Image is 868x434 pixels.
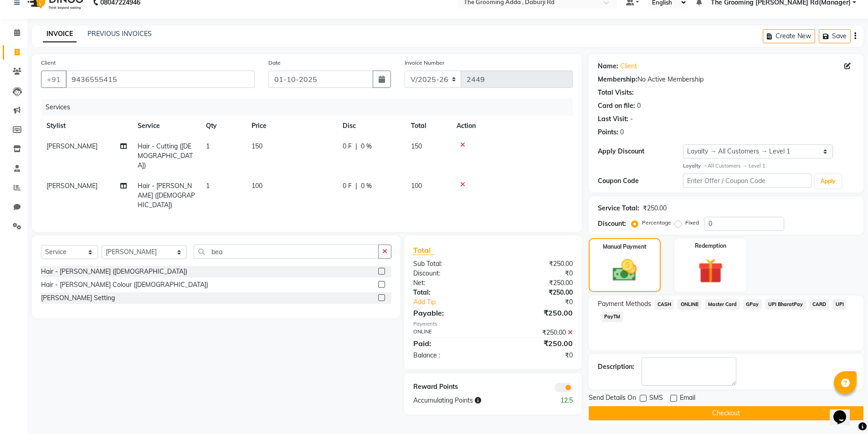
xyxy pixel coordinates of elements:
[406,297,507,307] a: Add Tip
[589,393,636,404] span: Send Details On
[406,382,493,392] div: Reward Points
[405,59,444,67] label: Invoice Number
[536,396,580,405] div: 12.5
[598,362,634,372] div: Description:
[246,116,337,136] th: Price
[598,204,639,213] div: Service Total:
[406,328,493,337] div: ONLINE
[598,128,618,137] div: Points:
[683,162,854,170] div: All Customers → Level 1
[200,116,246,136] th: Qty
[252,142,262,150] span: 150
[411,182,422,190] span: 100
[603,243,647,251] label: Manual Payment
[46,182,98,190] span: [PERSON_NAME]
[763,29,815,43] button: Create New
[41,293,115,303] div: [PERSON_NAME] Setting
[337,116,406,136] th: Disc
[43,26,77,42] a: INVOICE
[765,299,806,310] span: UPI BharatPay
[683,163,707,169] strong: Loyalty →
[493,269,580,278] div: ₹0
[642,219,671,227] label: Percentage
[406,351,493,360] div: Balance :
[601,311,623,322] span: PayTM
[810,299,829,310] span: CARD
[413,245,434,255] span: Total
[598,114,628,124] div: Last Visit:
[406,259,493,269] div: Sub Total:
[268,59,281,67] label: Date
[508,297,580,307] div: ₹0
[41,267,187,276] div: Hair - [PERSON_NAME] ([DEMOGRAPHIC_DATA])
[361,142,372,151] span: 0 %
[832,299,847,310] span: UPI
[132,116,200,136] th: Service
[413,320,572,328] div: Payments
[705,299,740,310] span: Master Card
[598,75,637,84] div: Membership:
[620,61,637,71] a: Client
[598,101,635,111] div: Card on file:
[66,71,255,88] input: Search by Name/Mobile/Email/Code
[637,101,641,111] div: 0
[406,288,493,297] div: Total:
[815,174,841,188] button: Apply
[343,142,352,151] span: 0 F
[406,396,536,405] div: Accumulating Points
[493,288,580,297] div: ₹250.00
[41,280,208,290] div: Hair - [PERSON_NAME] Colour ([DEMOGRAPHIC_DATA])
[343,181,352,191] span: 0 F
[41,116,132,136] th: Stylist
[493,328,580,337] div: ₹250.00
[678,299,701,310] span: ONLINE
[620,128,624,137] div: 0
[411,142,422,150] span: 150
[87,30,152,38] a: PREVIOUS INVOICES
[252,182,262,190] span: 100
[598,88,634,97] div: Total Visits:
[206,182,210,190] span: 1
[690,255,731,286] img: _gift.svg
[361,181,372,191] span: 0 %
[493,278,580,288] div: ₹250.00
[493,351,580,360] div: ₹0
[406,116,451,136] th: Total
[643,204,667,213] div: ₹250.00
[819,29,851,43] button: Save
[830,398,859,425] iframe: chat widget
[598,299,651,309] span: Payment Methods
[355,181,357,191] span: |
[406,278,493,288] div: Net:
[206,142,210,150] span: 1
[680,393,695,404] span: Email
[493,307,580,318] div: ₹250.00
[42,99,580,116] div: Services
[138,182,195,209] span: Hair - [PERSON_NAME] ([DEMOGRAPHIC_DATA])
[649,393,663,404] span: SMS
[630,114,633,124] div: -
[194,245,379,259] input: Search or Scan
[589,406,863,420] button: Checkout
[655,299,674,310] span: CASH
[493,259,580,269] div: ₹250.00
[41,59,56,67] label: Client
[598,75,854,84] div: No Active Membership
[685,219,699,227] label: Fixed
[605,256,644,284] img: _cash.svg
[493,338,580,349] div: ₹250.00
[406,338,493,349] div: Paid:
[451,116,573,136] th: Action
[406,269,493,278] div: Discount:
[355,142,357,151] span: |
[695,242,726,250] label: Redemption
[743,299,762,310] span: GPay
[598,61,618,71] div: Name:
[138,142,193,169] span: Hair - Cutting ([DEMOGRAPHIC_DATA])
[46,142,98,150] span: [PERSON_NAME]
[598,147,683,156] div: Apply Discount
[41,71,67,88] button: +91
[683,174,812,188] input: Enter Offer / Coupon Code
[598,176,683,186] div: Coupon Code
[406,307,493,318] div: Payable:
